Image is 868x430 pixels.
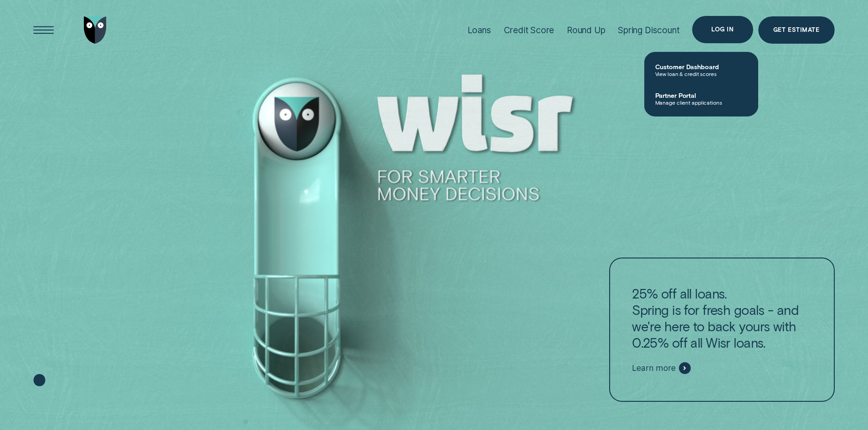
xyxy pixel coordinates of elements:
[711,27,734,32] div: Log in
[655,63,747,71] span: Customer Dashboard
[655,71,747,77] span: View loan & credit scores
[632,363,675,373] span: Learn more
[655,91,747,99] span: Partner Portal
[467,25,491,35] div: Loans
[632,285,812,351] p: 25% off all loans. Spring is for fresh goals - and we're here to back yours with 0.25% off all Wi...
[618,25,679,35] div: Spring Discount
[644,56,758,84] a: Customer DashboardView loan & credit scores
[609,258,834,402] a: 25% off all loans.Spring is for fresh goals - and we're here to back yours with 0.25% off all Wis...
[504,25,555,35] div: Credit Score
[567,25,606,35] div: Round Up
[692,16,753,43] button: Log in
[655,99,747,106] span: Manage client applications
[758,16,835,44] a: Get Estimate
[84,16,107,44] img: Wisr
[644,84,758,113] a: Partner PortalManage client applications
[30,16,57,44] button: Open Menu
